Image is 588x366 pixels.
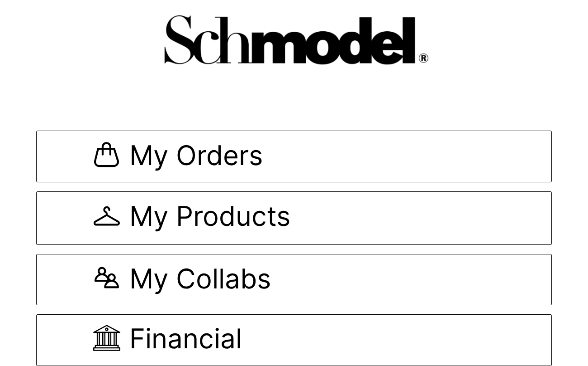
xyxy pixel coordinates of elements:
[129,142,263,172] span: My Orders
[36,254,552,305] a: My Collabs
[129,202,290,234] span: My Products
[129,325,242,355] span: Financial
[129,265,271,294] span: My Collabs
[36,131,552,182] a: My Orders
[36,191,552,245] a: My Products
[36,314,552,366] a: Financial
